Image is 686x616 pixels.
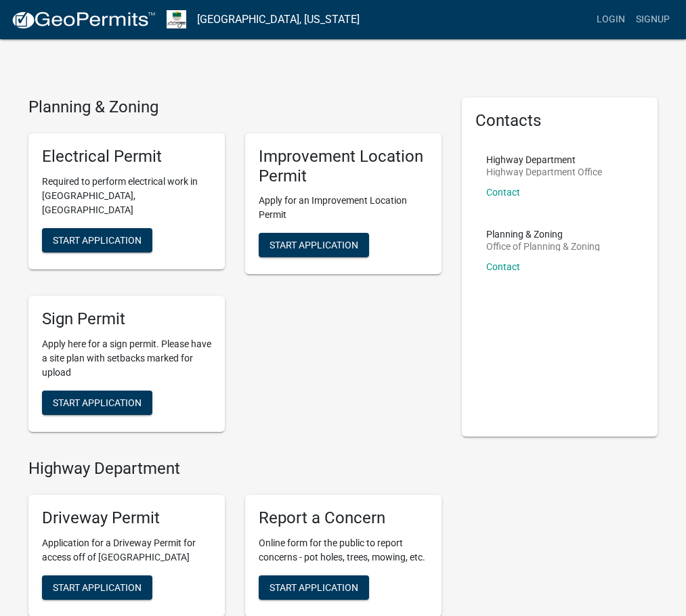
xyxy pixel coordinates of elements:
button: Start Application [259,575,369,600]
p: Office of Planning & Zoning [486,242,600,251]
h5: Improvement Location Permit [259,147,428,186]
h5: Driveway Permit [42,508,211,528]
span: Start Application [270,581,358,592]
h4: Highway Department [28,459,442,479]
button: Start Application [42,391,152,415]
a: Contact [486,187,520,198]
a: Contact [486,261,520,272]
a: [GEOGRAPHIC_DATA], [US_STATE] [197,8,360,31]
p: Highway Department [486,155,602,164]
span: Start Application [53,581,142,592]
p: Application for a Driveway Permit for access off of [GEOGRAPHIC_DATA] [42,536,211,565]
a: Signup [630,7,675,32]
p: Required to perform electrical work in [GEOGRAPHIC_DATA], [GEOGRAPHIC_DATA] [42,175,211,217]
span: Start Application [270,240,358,250]
p: Planning & Zoning [486,229,600,239]
img: Morgan County, Indiana [167,10,186,28]
h5: Report a Concern [259,508,428,528]
a: Login [591,7,630,32]
h5: Electrical Permit [42,147,211,167]
p: Highway Department Office [486,167,602,177]
p: Apply here for a sign permit. Please have a site plan with setbacks marked for upload [42,337,211,380]
span: Start Application [53,234,142,245]
span: Start Application [53,397,142,408]
h4: Planning & Zoning [28,97,442,117]
h5: Sign Permit [42,309,211,329]
h5: Contacts [475,111,645,131]
p: Apply for an Improvement Location Permit [259,194,428,222]
p: Online form for the public to report concerns - pot holes, trees, mowing, etc. [259,536,428,565]
button: Start Application [259,233,369,257]
button: Start Application [42,575,152,600]
button: Start Application [42,228,152,252]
